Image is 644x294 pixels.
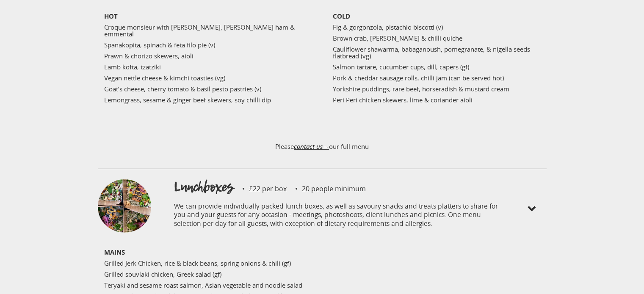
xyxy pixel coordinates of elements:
[98,135,547,167] p: Please our full menu
[104,41,312,48] p: Spanakopita, spinach & feta filo pie (v)
[104,12,118,20] strong: HOT
[333,96,540,103] p: Peri Peri chicken skewers, lime & coriander aioli
[104,52,312,59] p: Prawn & chorizo skewers, aioli
[104,85,312,92] p: Goat’s cheese, cherry tomato & basil pesto pastries (v)
[104,118,312,125] p: ‍
[174,196,509,236] p: We can provide individually packed lunch boxes, as well as savoury snacks and treats platters to ...
[333,85,540,92] p: Yorkshire puddings, rare beef, horseradish & mustard cream
[104,271,312,278] p: Grilled souvlaki chicken, Greek salad (gf)
[104,260,312,267] p: Grilled Jerk Chicken, rice & black beans, spring onions & chili (gf)
[104,96,312,103] p: Lemongrass, sesame & ginger beef skewers, soy chilli dip
[104,63,312,70] p: Lamb kofta, tzatziki
[333,63,540,70] p: Salmon tartare, cucumber cups, dill, capers (gf)
[333,24,540,30] p: Fig & gorgonzola, pistachio biscotti (v)
[104,248,125,256] strong: MAINS
[333,35,540,41] p: Brown crab, [PERSON_NAME] & chilli quiche
[333,12,350,20] strong: COLD
[104,107,312,114] p: ‍
[174,178,234,196] h1: Lunchboxes
[104,74,312,81] p: Vegan nettle cheese & kimchi toasties (vg)
[287,185,366,192] p: 20 people minimum
[333,46,540,59] p: Cauliflower shawarma, babaganoush, pomegranate, & nigella seeds flatbread (vg)
[294,142,329,151] a: contact us→
[234,185,287,192] p: £22 per box
[333,74,540,81] p: Pork & cheddar sausage rolls, chilli jam (can be served hot)
[104,282,312,289] p: Teryaki and sesame roast salmon, Asian vegetable and noodle salad
[104,24,312,37] p: Croque monsieur with [PERSON_NAME], [PERSON_NAME] ham & emmental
